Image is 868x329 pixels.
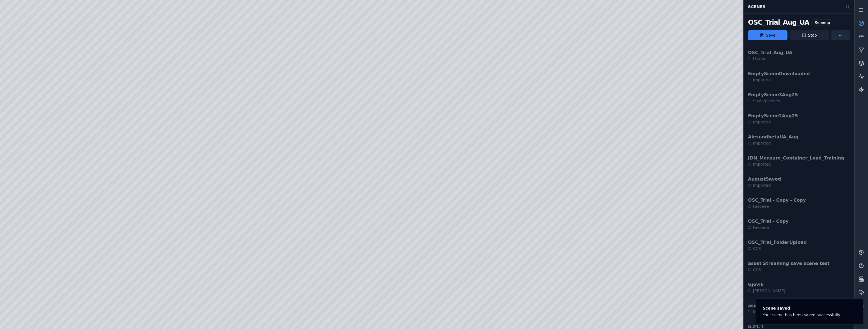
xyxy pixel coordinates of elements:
[748,30,788,40] button: Save
[763,305,841,311] div: Scene saved
[790,30,829,40] button: Stop
[811,19,833,26] div: Running
[745,1,842,12] div: Scenes
[748,18,809,27] div: OSC_Trial_Aug_UA
[763,312,841,318] div: Your scene has been saved successfully.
